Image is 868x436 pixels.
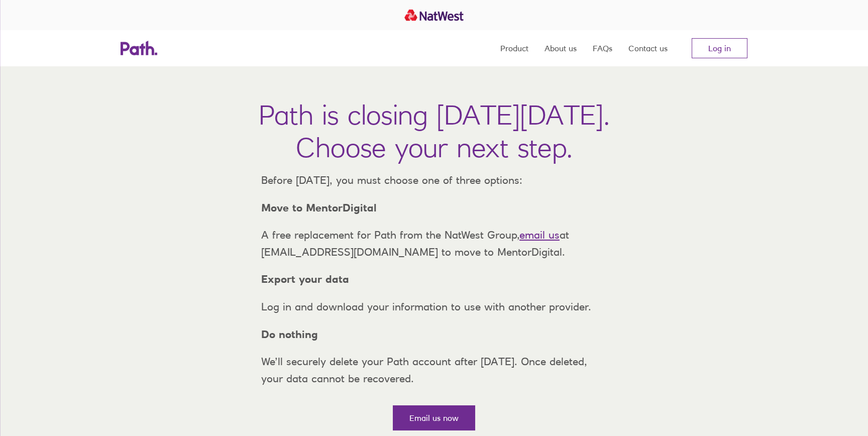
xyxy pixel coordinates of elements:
[261,273,349,285] strong: Export your data
[593,30,612,66] a: FAQs
[261,201,377,214] strong: Move to MentorDigital
[519,229,560,241] a: email us
[253,353,615,387] p: We’ll securely delete your Path account after [DATE]. Once deleted, your data cannot be recovered.
[253,172,615,189] p: Before [DATE], you must choose one of three options:
[628,30,668,66] a: Contact us
[393,405,475,430] a: Email us now
[500,30,528,66] a: Product
[253,298,615,315] p: Log in and download your information to use with another provider.
[259,98,610,164] h1: Path is closing [DATE][DATE]. Choose your next step.
[692,38,747,58] a: Log in
[545,30,577,66] a: About us
[261,328,318,341] strong: Do nothing
[253,227,615,260] p: A free replacement for Path from the NatWest Group, at [EMAIL_ADDRESS][DOMAIN_NAME] to move to Me...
